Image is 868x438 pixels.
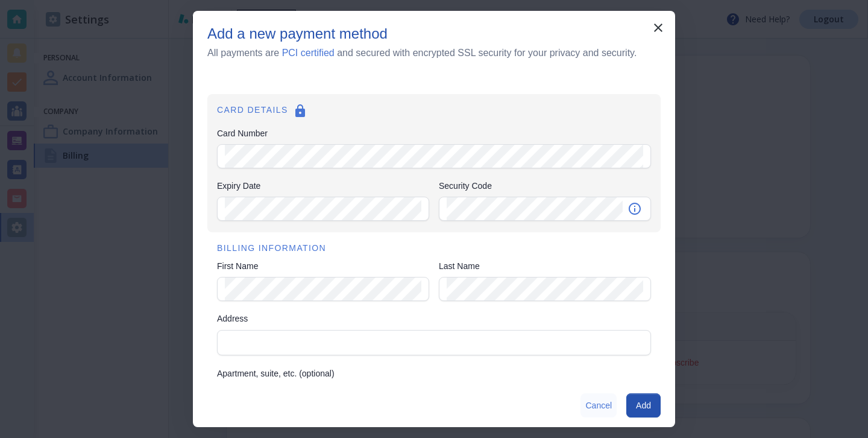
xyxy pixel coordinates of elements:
h5: Add a new payment method [207,25,388,43]
h6: All payments are and secured with encrypted SSL security for your privacy and security. [207,45,637,60]
h6: BILLING INFORMATION [217,242,651,255]
button: Cancel [580,393,617,417]
button: Add [626,393,661,417]
a: PCI certified [282,48,335,58]
h6: CARD DETAILS [217,104,651,122]
svg: Security code is the 3-4 digit number on the back of your card [627,202,642,216]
